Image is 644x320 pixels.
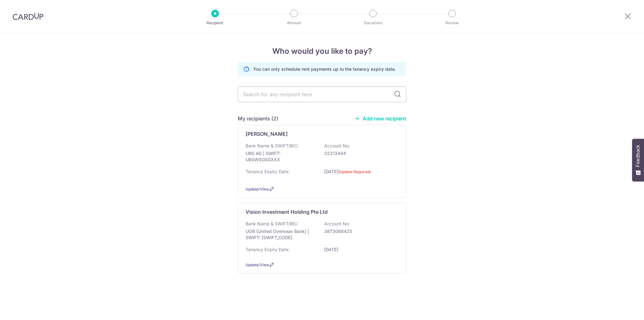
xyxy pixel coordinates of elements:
[253,66,396,72] p: You can only schedule rent payments up to the tenancy expiry date.
[246,246,290,253] p: Tenancy Expiry Date:
[324,150,395,157] p: 32213444
[324,221,350,227] p: Account No:
[604,301,638,317] iframe: Opens a widget where you can find more information
[429,20,475,26] p: Review
[246,168,290,175] p: Tenancy Expiry Date:
[238,86,406,102] input: Search for any recipient here
[246,187,269,191] a: Update/View
[354,115,406,122] a: Add new recipient
[632,139,644,181] button: Feedback - Show survey
[192,20,238,26] p: Recipient
[324,228,395,234] p: 3873088425
[13,13,43,20] img: CardUp
[246,208,328,216] p: Vision Investment Holding Pte Ltd
[350,20,396,26] p: Document
[324,143,350,149] p: Account No:
[238,46,406,57] h4: Who would you like to pay?
[246,262,269,267] a: Update/View
[246,143,298,149] p: Bank Name & SWIFT/BIC:
[246,228,316,241] p: UOB (United Overseas Bank) | SWIFT: [SWIFT_CODE]
[338,169,371,175] label: (Update Required)
[635,145,641,167] span: Feedback
[324,168,395,179] p: [DATE]
[246,130,288,138] p: [PERSON_NAME]
[271,20,317,26] p: Amount
[246,150,316,163] p: UBS AG | SWIFT: UBSWSGSGXXX
[246,221,298,227] p: Bank Name & SWIFT/BIC:
[324,246,395,253] p: [DATE]
[238,115,278,122] h5: My recipients (2)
